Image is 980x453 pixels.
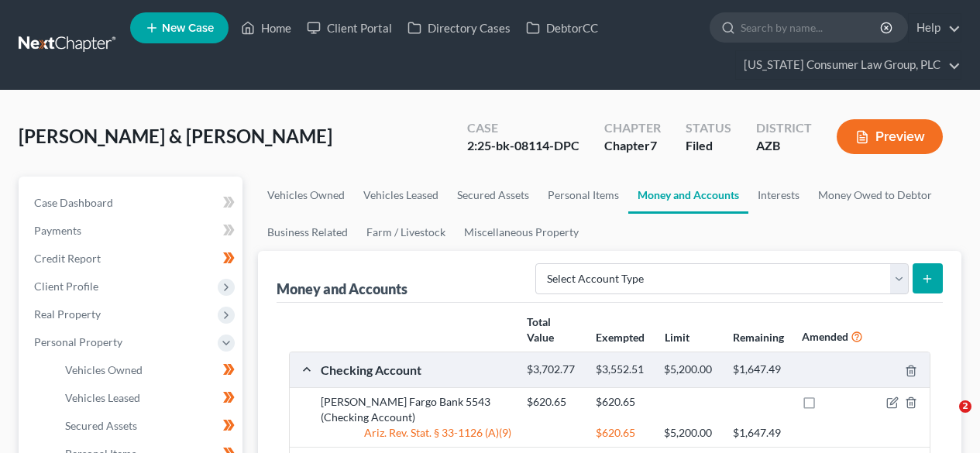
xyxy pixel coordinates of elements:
[354,177,448,214] a: Vehicles Leased
[650,138,657,153] span: 7
[748,177,809,214] a: Interests
[313,425,519,441] div: Ariz. Rev. Stat. § 33-1126 (A)(9)
[299,14,400,42] a: Client Portal
[733,331,784,344] strong: Remaining
[802,330,848,343] strong: Amended
[628,177,748,214] a: Money and Accounts
[467,119,579,137] div: Case
[65,363,143,376] span: Vehicles Owned
[53,356,242,384] a: Vehicles Owned
[22,245,242,273] a: Credit Report
[686,119,731,137] div: Status
[604,119,661,137] div: Chapter
[588,394,657,410] div: $620.65
[588,425,657,441] div: $620.65
[162,22,214,34] span: New Case
[909,14,961,42] a: Help
[588,362,657,377] div: $3,552.51
[448,177,538,214] a: Secured Assets
[258,214,357,251] a: Business Related
[313,362,519,378] div: Checking Account
[518,14,606,42] a: DebtorCC
[34,224,81,237] span: Payments
[656,425,725,441] div: $5,200.00
[277,280,407,298] div: Money and Accounts
[34,335,122,348] span: Personal Property
[34,252,101,265] span: Credit Report
[656,362,725,377] div: $5,200.00
[736,51,961,79] a: [US_STATE] Consumer Law Group, PLC
[756,119,812,137] div: District
[604,137,661,155] div: Chapter
[22,217,242,245] a: Payments
[233,14,299,42] a: Home
[538,177,628,214] a: Personal Items
[455,214,588,251] a: Miscellaneous Property
[927,400,965,438] iframe: Intercom live chat
[519,394,588,410] div: $620.65
[809,177,941,214] a: Money Owed to Debtor
[400,14,518,42] a: Directory Cases
[19,125,332,147] span: [PERSON_NAME] & [PERSON_NAME]
[665,331,689,344] strong: Limit
[357,214,455,251] a: Farm / Livestock
[65,391,140,404] span: Vehicles Leased
[34,196,113,209] span: Case Dashboard
[725,362,794,377] div: $1,647.49
[34,280,98,293] span: Client Profile
[53,384,242,412] a: Vehicles Leased
[519,362,588,377] div: $3,702.77
[756,137,812,155] div: AZB
[837,119,943,154] button: Preview
[53,412,242,440] a: Secured Assets
[258,177,354,214] a: Vehicles Owned
[34,307,101,321] span: Real Property
[527,315,554,344] strong: Total Value
[467,137,579,155] div: 2:25-bk-08114-DPC
[686,137,731,155] div: Filed
[22,189,242,217] a: Case Dashboard
[313,394,519,425] div: [PERSON_NAME] Fargo Bank 5543 (Checking Account)
[741,13,882,42] input: Search by name...
[725,425,794,441] div: $1,647.49
[959,400,971,413] span: 2
[65,419,137,432] span: Secured Assets
[596,331,645,344] strong: Exempted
